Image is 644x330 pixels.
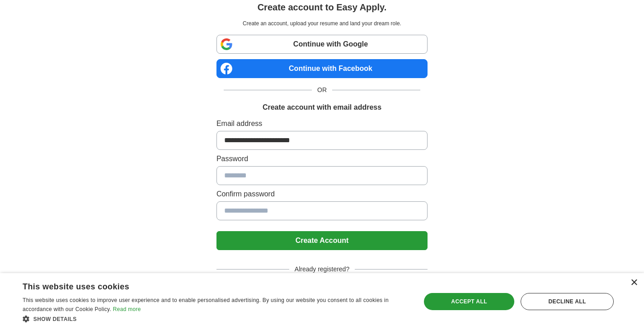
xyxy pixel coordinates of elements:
div: This website uses cookies [23,279,386,292]
label: Email address [216,118,428,129]
div: Decline all [521,293,614,310]
span: Show details [33,316,77,322]
div: Accept all [424,293,514,310]
a: Read more, opens a new window [113,306,141,312]
button: Create Account [216,231,428,250]
a: Continue with Facebook [216,59,428,78]
h1: Create account to Easy Apply. [258,0,387,14]
span: Already registered? [289,265,355,274]
h1: Create account with email address [263,102,381,113]
div: Close [630,279,637,286]
label: Confirm password [216,189,428,200]
a: Continue with Google [216,35,428,54]
label: Password [216,153,428,164]
p: Create an account, upload your resume and land your dream role. [218,19,426,28]
span: This website uses cookies to improve user experience and to enable personalised advertising. By u... [23,297,389,312]
span: OR [312,85,332,95]
div: Show details [23,314,409,323]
